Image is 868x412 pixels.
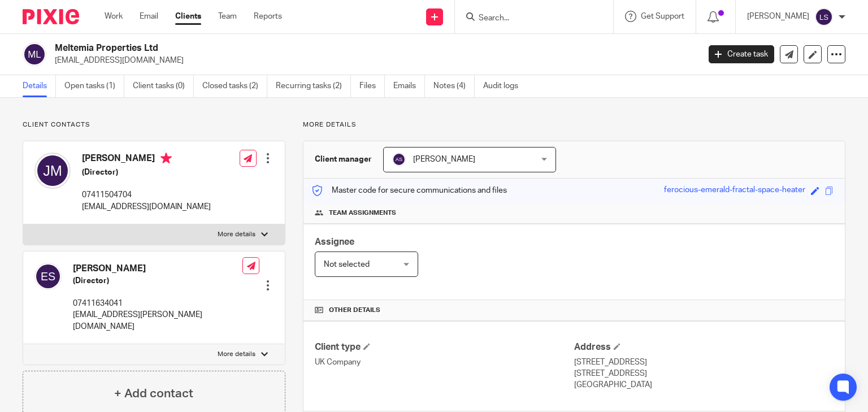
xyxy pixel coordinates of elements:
h5: (Director) [82,167,211,178]
img: svg%3E [392,153,406,166]
a: Recurring tasks (2) [276,75,351,97]
h4: [PERSON_NAME] [82,153,211,167]
p: Master code for secure communications and files [312,185,507,196]
span: Other details [329,306,380,315]
p: [GEOGRAPHIC_DATA] [574,379,834,391]
a: Clients [175,11,201,22]
p: [PERSON_NAME] [747,11,809,22]
p: 07411504704 [82,189,211,201]
a: Files [359,75,385,97]
a: Closed tasks (2) [202,75,267,97]
a: Emails [393,75,425,97]
h4: Client type [315,341,574,353]
p: Client contacts [23,120,285,129]
a: Audit logs [483,75,527,97]
span: [PERSON_NAME] [413,155,475,163]
img: svg%3E [34,153,71,189]
h4: Address [574,341,834,353]
h4: + Add contact [114,385,193,402]
p: [STREET_ADDRESS] [574,357,834,368]
p: UK Company [315,357,574,368]
p: More details [218,230,255,239]
a: Reports [254,11,282,22]
i: Primary [160,153,172,164]
p: 07411634041 [73,298,242,309]
a: Work [105,11,123,22]
a: Team [218,11,237,22]
div: ferocious-emerald-fractal-space-heater [664,184,805,197]
h5: (Director) [73,275,242,287]
h4: [PERSON_NAME] [73,263,242,275]
a: Client tasks (0) [133,75,194,97]
p: More details [303,120,845,129]
span: Assignee [315,237,354,246]
a: Notes (4) [433,75,475,97]
p: [STREET_ADDRESS] [574,368,834,379]
a: Create task [709,45,774,63]
span: Get Support [641,12,684,20]
p: [EMAIL_ADDRESS][DOMAIN_NAME] [55,55,692,66]
input: Search [478,14,579,24]
h3: Client manager [315,154,372,165]
img: Pixie [23,9,79,24]
h2: Meltemia Properties Ltd [55,42,565,54]
img: svg%3E [34,263,62,290]
a: Open tasks (1) [64,75,124,97]
img: svg%3E [815,8,833,26]
span: Not selected [324,261,370,268]
p: [EMAIL_ADDRESS][PERSON_NAME][DOMAIN_NAME] [73,309,242,332]
a: Email [140,11,158,22]
p: [EMAIL_ADDRESS][DOMAIN_NAME] [82,201,211,212]
p: More details [218,350,255,359]
a: Details [23,75,56,97]
img: svg%3E [23,42,46,66]
span: Team assignments [329,209,396,218]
